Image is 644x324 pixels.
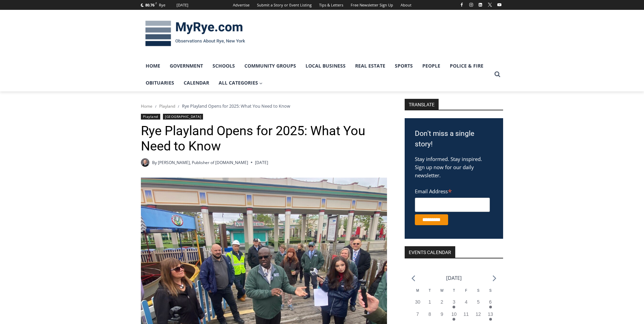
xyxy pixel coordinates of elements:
a: Facebook [458,1,466,9]
a: [GEOGRAPHIC_DATA] [163,114,203,120]
li: [DATE] [446,273,462,283]
a: YouTube [495,1,503,9]
div: Sunday [484,288,497,299]
button: 9 [436,311,448,323]
a: People [418,57,445,74]
a: Real Estate [350,57,390,74]
time: 9 [441,311,443,317]
a: Local Business [301,57,350,74]
button: 12 [472,311,484,323]
a: Author image [141,158,149,167]
button: 13 Has events [484,311,497,323]
button: 3 Has events [448,299,460,311]
time: 8 [428,311,431,317]
img: MyRye.com [141,16,250,51]
em: Has events [489,306,492,308]
span: 80.76 [145,2,154,7]
time: 5 [477,299,480,305]
p: Stay informed. Stay inspired. Sign up now for our daily newsletter. [415,155,493,179]
span: All Categories [219,79,263,87]
time: 13 [488,311,493,317]
time: 7 [416,311,419,317]
h1: Rye Playland Opens for 2025: What You Need to Know [141,123,387,154]
h3: Don't miss a single story! [415,128,493,150]
time: 3 [453,299,455,305]
div: Saturday [472,288,484,299]
time: 4 [465,299,467,305]
span: W [440,289,443,292]
button: 4 [460,299,472,311]
button: 7 [411,311,424,323]
div: Tuesday [424,288,436,299]
time: 2 [441,299,443,305]
a: Previous month [411,275,415,282]
em: Has events [489,318,492,321]
time: 1 [428,299,431,305]
a: Government [165,57,208,74]
a: Obituaries [141,74,179,91]
button: 30 [411,299,424,311]
em: Has events [453,306,455,308]
a: Playland [141,114,160,120]
span: S [477,289,479,292]
a: All Categories [214,74,268,91]
a: Home [141,57,165,74]
a: Next month [493,275,496,282]
label: Email Address [415,184,490,197]
a: Community Groups [240,57,301,74]
time: 6 [489,299,492,305]
span: S [489,289,492,292]
div: Friday [460,288,472,299]
button: 1 [424,299,436,311]
button: 6 Has events [484,299,497,311]
a: Calendar [179,74,214,91]
a: Instagram [467,1,475,9]
time: 30 [415,299,420,305]
span: / [155,104,157,109]
button: View Search Form [491,68,503,80]
span: M [416,289,419,292]
em: Has events [453,318,455,321]
button: 10 Has events [448,311,460,323]
a: [PERSON_NAME], Publisher of [DOMAIN_NAME] [158,160,248,165]
span: By [152,159,157,166]
button: 11 [460,311,472,323]
nav: Breadcrumbs [141,103,387,109]
time: 10 [452,311,457,317]
button: 2 [436,299,448,311]
strong: TRANSLATE [405,99,439,110]
time: 12 [476,311,481,317]
div: Monday [411,288,424,299]
a: Sports [390,57,418,74]
a: Playland [159,103,175,109]
nav: Primary Navigation [141,57,491,92]
time: 11 [463,311,469,317]
time: [DATE] [255,159,268,166]
span: T [429,289,431,292]
button: 5 [472,299,484,311]
a: Police & Fire [445,57,488,74]
div: Thursday [448,288,460,299]
a: Schools [208,57,240,74]
span: Rye Playland Opens for 2025: What You Need to Know [182,103,290,109]
div: Rye [159,2,165,8]
a: X [486,1,494,9]
div: Wednesday [436,288,448,299]
a: Linkedin [476,1,484,9]
button: 8 [424,311,436,323]
h2: Events Calendar [405,246,455,258]
span: F [465,289,467,292]
a: Home [141,103,152,109]
span: F [155,1,157,5]
span: / [178,104,179,109]
span: T [453,289,455,292]
div: [DATE] [177,2,188,8]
